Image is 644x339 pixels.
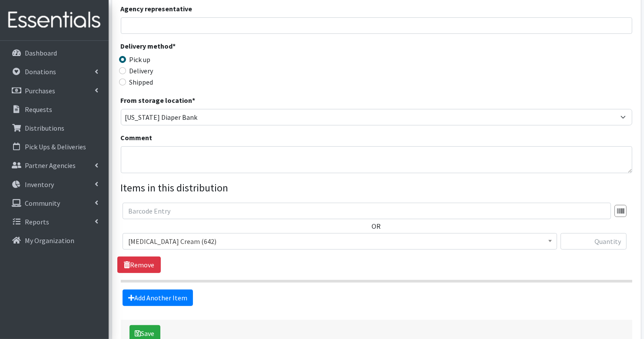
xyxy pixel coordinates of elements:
a: Add Another Item [123,290,193,306]
a: Distributions [3,119,105,137]
p: Distributions [25,124,64,132]
label: Shipped [129,77,153,87]
p: Donations [25,67,56,76]
a: Remove [117,257,161,273]
p: Inventory [25,180,54,189]
a: My Organization [3,232,105,249]
label: Pick up [129,54,151,65]
p: Partner Agencies [25,161,76,170]
abbr: required [173,42,176,50]
p: Requests [25,105,52,114]
a: Purchases [3,82,105,99]
a: Partner Agencies [3,157,105,174]
p: Reports [25,217,49,226]
p: Dashboard [25,49,57,57]
input: Barcode Entry [123,203,611,219]
label: Agency representative [121,3,193,14]
a: Pick Ups & Deliveries [3,138,105,155]
legend: Delivery method [121,41,249,54]
p: Community [25,199,60,207]
p: Pick Ups & Deliveries [25,142,86,151]
span: Diaper Rash Cream (642) [128,235,551,247]
label: Delivery [129,66,153,76]
input: Quantity [561,233,627,250]
a: Community [3,194,105,212]
a: Requests [3,101,105,118]
p: My Organization [25,236,74,245]
a: Reports [3,213,105,230]
a: Donations [3,63,105,80]
label: OR [372,221,381,231]
legend: Items in this distribution [121,180,632,196]
abbr: required [193,96,196,105]
img: HumanEssentials [3,6,105,35]
span: Diaper Rash Cream (642) [123,233,557,250]
a: Dashboard [3,44,105,62]
a: Inventory [3,176,105,193]
label: From storage location [121,95,196,105]
label: Comment [121,132,153,143]
p: Purchases [25,86,55,95]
